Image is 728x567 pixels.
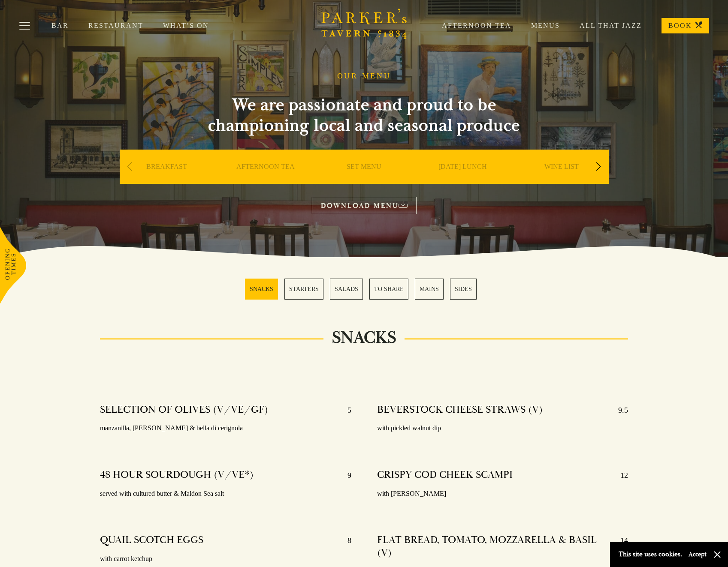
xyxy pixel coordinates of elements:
div: 1 / 9 [120,150,214,210]
div: 4 / 9 [416,150,510,210]
a: 4 / 6 [369,279,408,300]
p: with pickled walnut dip [377,422,628,435]
p: 9.5 [610,403,628,417]
p: 12 [612,468,628,482]
h4: SELECTION OF OLIVES (V/VE/GF) [100,403,268,417]
h4: 48 HOUR SOURDOUGH (V/VE*) [100,468,254,482]
p: 8 [339,534,351,547]
h2: We are passionate and proud to be championing local and seasonal produce [193,95,536,136]
a: BREAKFAST [146,162,187,197]
h4: CRISPY COD CHEEK SCAMPI [377,468,513,482]
a: 2 / 6 [284,279,323,300]
p: with [PERSON_NAME] [377,488,628,500]
a: SET MENU [347,162,381,197]
a: WINE LIST [544,162,579,197]
p: 5 [339,403,351,417]
div: 3 / 9 [317,150,411,210]
h2: SNACKS [323,327,405,348]
a: DOWNLOAD MENU [312,197,417,214]
a: 1 / 6 [245,279,278,300]
div: Next slide [593,157,604,176]
a: 5 / 6 [415,279,444,300]
a: 6 / 6 [450,279,477,300]
div: 2 / 9 [218,150,313,210]
h4: FLAT BREAD, TOMATO, MOZZARELLA & BASIL (V) [377,534,612,559]
div: 5 / 9 [514,150,609,210]
p: manzanilla, [PERSON_NAME] & bella di cerignola [100,422,351,435]
p: with carrot ketchup [100,553,351,565]
a: AFTERNOON TEA [236,162,295,197]
div: Previous slide [124,157,136,176]
a: [DATE] LUNCH [438,162,487,197]
p: 14 [612,534,628,559]
a: 3 / 6 [330,279,363,300]
p: This site uses cookies. [619,548,682,561]
h1: OUR MENU [337,72,391,81]
p: served with cultured butter & Maldon Sea salt [100,488,351,500]
button: Accept [689,550,707,558]
h4: BEVERSTOCK CHEESE STRAWS (V) [377,403,543,417]
h4: QUAIL SCOTCH EGGS [100,534,203,547]
button: Close and accept [713,550,722,559]
p: 9 [339,468,351,482]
